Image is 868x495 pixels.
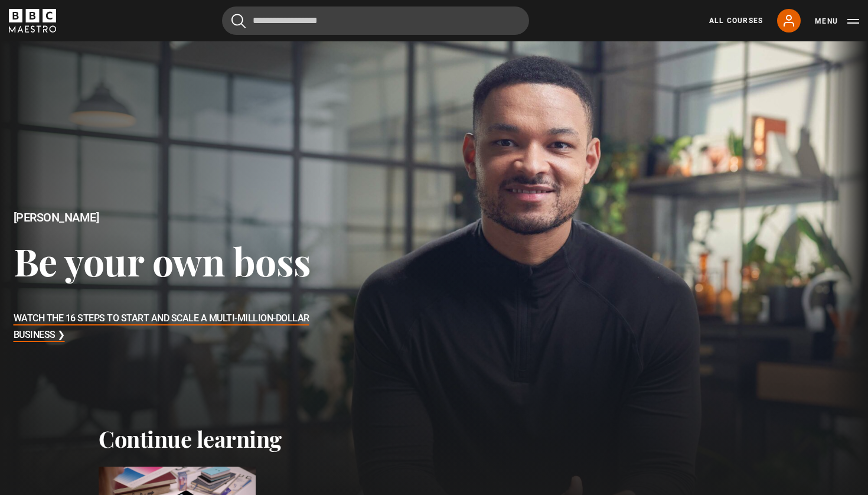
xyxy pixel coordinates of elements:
button: Submit the search query [231,14,246,28]
h2: Continue learning [99,425,769,452]
h3: Be your own boss [14,238,348,284]
h3: Watch The 16 Steps to Start and Scale a Multi-Million-Dollar Business ❯ [14,310,348,344]
a: All Courses [709,15,763,26]
h2: [PERSON_NAME] [14,211,348,224]
svg: BBC Maestro [9,9,56,32]
input: Search [222,6,529,35]
button: Toggle navigation [815,15,859,27]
